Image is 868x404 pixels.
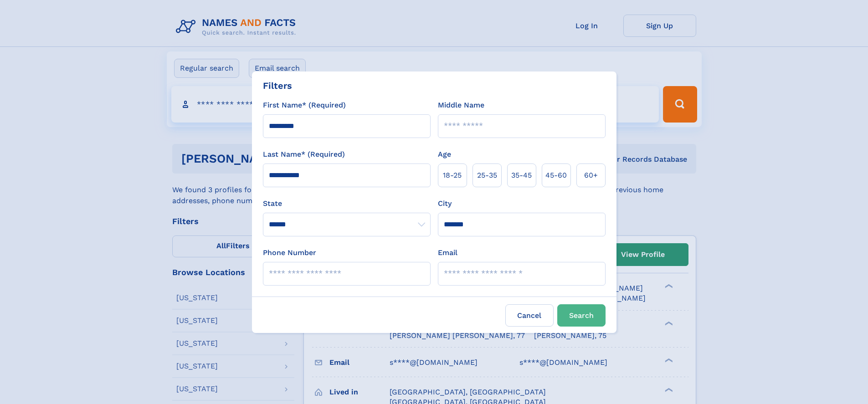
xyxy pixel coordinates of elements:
label: Middle Name [438,100,484,111]
label: Age [438,149,451,160]
span: 35‑45 [511,170,532,181]
span: 25‑35 [477,170,497,181]
span: 18‑25 [443,170,462,181]
span: 45‑60 [545,170,567,181]
button: Search [557,304,606,327]
label: City [438,198,452,209]
label: State [263,198,431,209]
span: 60+ [584,170,598,181]
label: Last Name* (Required) [263,149,345,160]
label: Email [438,247,457,258]
label: Phone Number [263,247,316,258]
div: Filters [263,79,292,92]
label: Cancel [505,304,554,327]
label: First Name* (Required) [263,100,346,111]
